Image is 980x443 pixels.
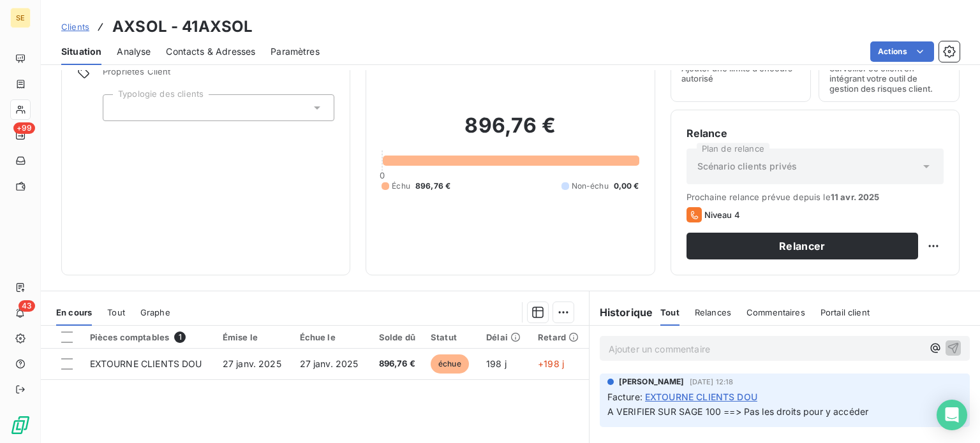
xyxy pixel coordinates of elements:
span: Non-échu [572,180,609,192]
span: A VERIFIER SUR SAGE 100 ==> Pas les droits pour y accéder [607,406,869,417]
span: 896,76 € [376,358,415,370]
span: Facture : [607,390,642,403]
div: Statut [431,332,471,342]
span: Surveiller ce client en intégrant votre outil de gestion des risques client. [829,63,949,94]
div: SE [10,8,31,28]
span: 1 [174,331,186,343]
span: 11 avr. 2025 [831,192,880,202]
span: Ajouter une limite d’encours autorisé [681,63,801,84]
h3: AXSOL - 41AXSOL [112,15,253,38]
h2: 896,76 € [382,113,639,151]
span: EXTOURNE CLIENTS DOU [90,358,202,369]
span: Relances [695,307,731,317]
span: En cours [56,307,92,317]
div: Open Intercom Messenger [937,400,967,430]
div: Délai [486,332,523,342]
span: Prochaine relance prévue depuis le [687,192,944,202]
span: EXTOURNE CLIENTS DOU [645,390,757,403]
span: 27 janv. 2025 [300,358,359,369]
span: [DATE] 12:18 [690,378,734,386]
div: Solde dû [376,332,415,342]
span: 43 [19,300,35,312]
span: 27 janv. 2025 [223,358,281,369]
span: Graphe [140,307,170,317]
span: Paramètres [271,45,320,58]
span: Niveau 4 [704,210,740,220]
span: Propriétés Client [103,66,334,84]
span: Contacts & Adresses [166,45,255,58]
span: 896,76 € [415,180,450,192]
a: +99 [10,125,30,145]
img: Logo LeanPay [10,415,31,435]
span: Situation [61,45,101,58]
span: 198 j [486,358,507,369]
div: Émise le [223,332,285,342]
span: Clients [61,22,89,32]
span: échue [431,354,469,374]
button: Actions [870,41,934,62]
span: Analyse [117,45,151,58]
span: Tout [107,307,125,317]
div: Échue le [300,332,362,342]
h6: Relance [687,126,944,141]
span: Portail client [820,307,870,317]
span: Échu [392,180,410,192]
span: Scénario clients privés [697,160,797,173]
span: Tout [660,307,679,317]
span: [PERSON_NAME] [619,376,685,388]
h6: Historique [590,305,653,320]
button: Relancer [687,233,918,259]
span: 0,00 € [614,180,639,192]
span: Commentaires [746,307,805,317]
div: Retard [538,332,581,342]
a: Clients [61,20,89,33]
input: Ajouter une valeur [114,102,124,113]
span: +99 [13,122,35,134]
span: +198 j [538,358,564,369]
span: 0 [380,170,385,180]
div: Pièces comptables [90,331,207,343]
